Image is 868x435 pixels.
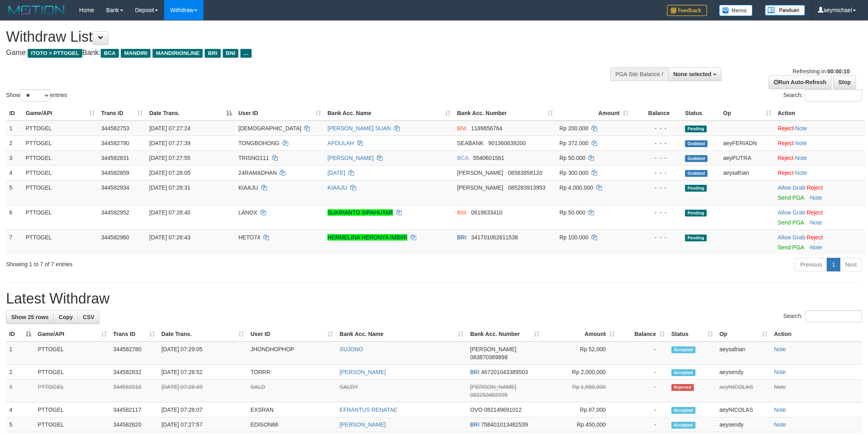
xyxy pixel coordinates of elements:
[484,407,522,413] span: Copy 082149691012 to clipboard
[149,170,190,176] span: [DATE] 07:28:05
[35,403,110,417] td: PTTOGEL
[339,369,386,375] a: [PERSON_NAME]
[149,234,190,241] span: [DATE] 07:28:43
[559,170,588,176] span: Rp 300.000
[774,407,786,413] a: Note
[473,155,504,161] span: Copy 5540601561 to clipboard
[618,327,668,342] th: Balance: activate to sort column ascending
[774,369,786,375] a: Note
[795,258,827,271] a: Previous
[807,234,823,241] a: Reject
[470,346,516,352] span: [PERSON_NAME]
[6,365,35,380] td: 2
[774,180,865,205] td: ·
[771,327,862,342] th: Action
[101,125,129,132] span: 344582753
[110,403,158,417] td: 344582117
[632,106,682,121] th: Balance
[774,230,865,255] td: ·
[11,314,49,320] span: Show 25 rows
[559,155,585,161] span: Rp 50.000
[778,155,794,161] a: Reject
[240,49,251,58] span: ...
[470,421,479,428] span: BRI
[470,407,482,413] span: OVO
[470,384,516,390] span: [PERSON_NAME]
[783,89,862,101] label: Search:
[778,184,807,191] span: ·
[22,121,98,136] td: PTTOGEL
[559,184,593,191] span: Rp 4.000.000
[152,49,203,58] span: MANDIRIONLINE
[635,208,679,216] div: - - -
[53,310,78,324] a: Copy
[238,125,301,132] span: [DEMOGRAPHIC_DATA]
[149,184,190,191] span: [DATE] 07:28:31
[671,407,695,414] span: Accepted
[6,136,22,150] td: 2
[618,417,668,432] td: -
[778,170,794,176] a: Reject
[618,403,668,417] td: -
[22,230,98,255] td: PTTOGEL
[716,342,771,365] td: aeysafrian
[457,234,466,241] span: BRI
[719,5,753,16] img: Button%20Memo.svg
[6,89,67,101] label: Show entries
[805,89,862,101] input: Search:
[667,5,707,16] img: Feedback.jpg
[685,170,707,177] span: Grabbed
[149,125,190,132] span: [DATE] 07:27:24
[101,209,129,216] span: 344582952
[827,68,850,75] strong: 00:00:10
[635,154,679,162] div: - - -
[235,106,324,121] th: User ID: activate to sort column ascending
[238,209,257,216] span: LANOX
[685,155,707,162] span: Grabbed
[765,5,805,16] img: panduan.png
[774,384,786,390] a: Note
[716,403,771,417] td: aeyNICOLAS
[336,327,467,342] th: Bank Acc. Name: activate to sort column ascending
[635,124,679,132] div: - - -
[238,140,279,146] span: TONGBOHONG
[101,49,119,58] span: BCA
[101,170,129,176] span: 344582859
[339,407,397,413] a: EFRANTUS RENATAE
[238,155,269,161] span: TRISNO111
[774,136,865,150] td: ·
[6,106,22,121] th: ID
[98,106,146,121] th: Trans ID: activate to sort column ascending
[6,29,571,45] h1: Withdraw List
[795,155,807,161] a: Note
[327,234,407,241] a: HERMELINA HERONYA IMBIRI
[635,233,679,241] div: - - -
[716,380,771,403] td: aeyNICOLAS
[110,417,158,432] td: 344582620
[6,310,54,324] a: Show 25 rows
[457,125,466,132] span: BNI
[35,342,110,365] td: PTTOGEL
[543,403,618,417] td: Rp 87,000
[327,209,393,216] a: SUKRIANTO SIPAHUTAR
[720,150,774,165] td: aeyPUTRA
[101,234,129,241] span: 344582960
[671,384,694,391] span: Rejected
[22,180,98,205] td: PTTOGEL
[247,403,336,417] td: EXSRAN
[6,291,862,307] h1: Latest Withdraw
[6,342,35,365] td: 1
[6,403,35,417] td: 4
[158,417,247,432] td: [DATE] 07:27:57
[158,342,247,365] td: [DATE] 07:29:05
[247,417,336,432] td: EDISON66
[810,244,822,251] a: Note
[6,327,35,342] th: ID: activate to sort column descending
[205,49,220,58] span: BRI
[457,170,503,176] span: [PERSON_NAME]
[720,165,774,180] td: aeysafrian
[22,150,98,165] td: PTTOGEL
[668,67,722,81] button: None selected
[110,380,158,403] td: 344582010
[470,392,507,398] span: Copy 082253452935 to clipboard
